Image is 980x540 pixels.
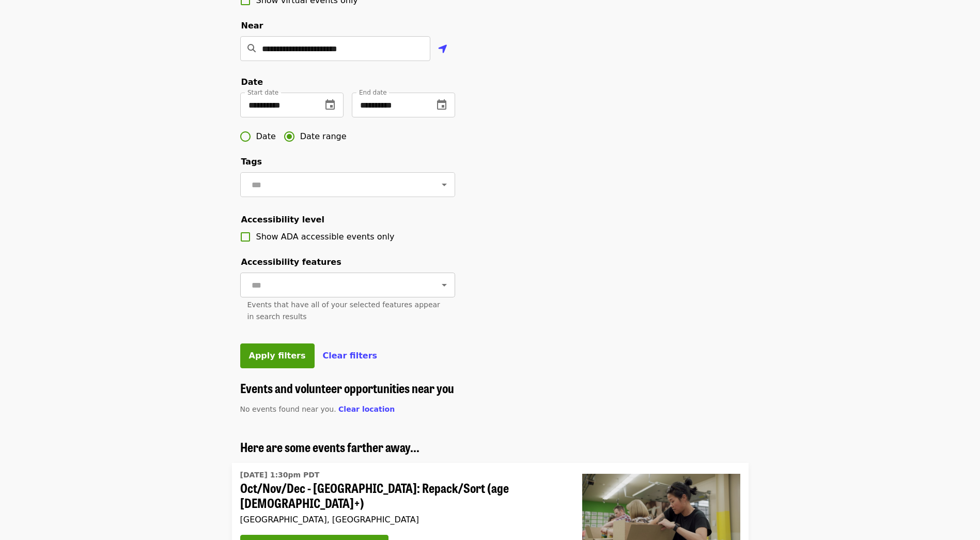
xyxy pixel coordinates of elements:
[300,130,347,143] span: Date range
[359,89,387,96] span: End date
[338,405,395,413] span: Clear location
[437,177,452,192] button: Open
[241,77,263,87] span: Date
[262,36,430,61] input: Location
[338,404,395,415] button: Clear location
[241,157,262,167] span: Tags
[438,43,447,55] i: location-arrow icon
[240,343,315,368] button: Apply filters
[247,89,278,96] span: Start date
[256,130,276,143] span: Date
[241,21,263,31] span: Near
[247,43,256,53] i: search icon
[240,379,454,397] span: Events and volunteer opportunities near you
[247,301,440,321] span: Events that have all of your selected features appear in search results
[437,278,452,292] button: Open
[240,481,566,511] span: Oct/Nov/Dec - [GEOGRAPHIC_DATA]: Repack/Sort (age [DEMOGRAPHIC_DATA]+)
[323,350,378,362] button: Clear filters
[241,215,324,224] span: Accessibility level
[429,93,454,117] button: change date
[318,93,343,117] button: change date
[240,405,336,413] span: No events found near you.
[430,37,455,62] button: Use my location
[256,232,395,242] span: Show ADA accessible events only
[240,515,566,524] div: [GEOGRAPHIC_DATA], [GEOGRAPHIC_DATA]
[240,438,419,456] span: Here are some events farther away...
[249,351,306,361] span: Apply filters
[240,470,320,481] time: [DATE] 1:30pm PDT
[323,351,378,361] span: Clear filters
[241,257,341,267] span: Accessibility features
